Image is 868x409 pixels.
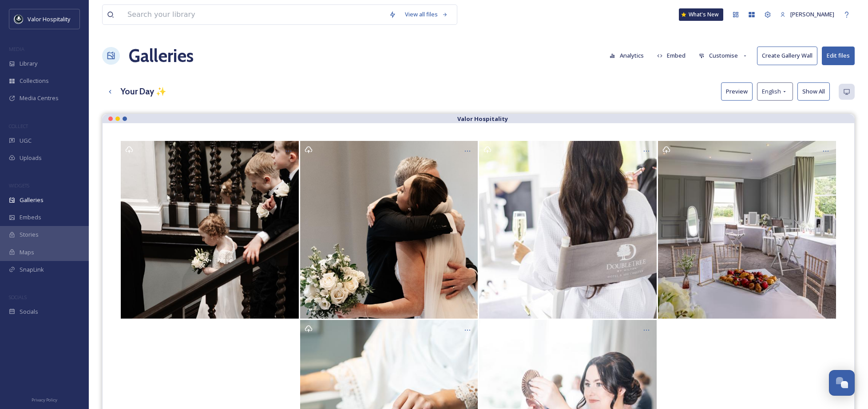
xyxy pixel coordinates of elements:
[605,47,653,64] a: Analytics
[32,397,57,403] span: Privacy Policy
[20,213,41,222] span: Embeds
[757,47,817,65] button: Create Gallery Wall
[721,82,753,101] button: Preview
[20,265,44,274] span: SnapLink
[829,370,855,396] button: Open Chat
[123,5,384,24] input: Search your library
[20,59,37,68] span: Library
[20,308,38,316] span: Socials
[9,182,29,189] span: WIDGETS
[776,6,839,23] a: [PERSON_NAME]
[32,394,57,405] a: Privacy Policy
[20,196,44,204] span: Galleries
[120,85,166,98] h3: Your Day ✨
[679,8,723,21] a: What's New
[653,47,690,64] button: Embed
[9,294,27,300] span: SOCIALS
[9,123,28,129] span: COLLECT
[20,94,59,102] span: Media Centres
[14,15,23,23] img: images
[20,248,34,257] span: Maps
[694,47,753,64] button: Customise
[457,115,508,123] strong: Valor Hospitality
[797,82,830,101] button: Show All
[20,77,49,85] span: Collections
[9,46,24,52] span: MEDIA
[400,6,452,23] a: View all files
[20,230,39,239] span: Stories
[20,154,42,162] span: Uploads
[762,87,781,96] span: English
[129,43,194,69] a: Galleries
[605,47,648,64] button: Analytics
[790,10,834,18] span: [PERSON_NAME]
[20,136,32,145] span: UGC
[28,15,70,23] span: Valor Hospitality
[822,47,855,65] button: Edit files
